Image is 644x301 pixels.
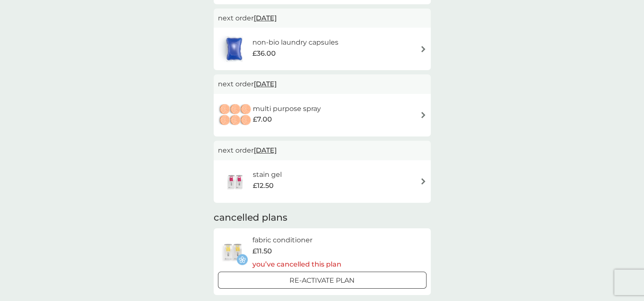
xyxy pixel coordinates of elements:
[218,167,253,196] img: stain gel
[252,246,272,257] span: £11.50
[218,237,248,267] img: fabric conditioner
[254,10,277,26] span: [DATE]
[253,114,272,125] span: £7.00
[254,76,277,92] span: [DATE]
[252,48,276,59] span: £36.00
[420,112,426,118] img: arrow right
[254,142,277,159] span: [DATE]
[289,275,355,286] p: Re-activate Plan
[218,145,426,156] p: next order
[252,259,341,270] p: you’ve cancelled this plan
[218,79,426,90] p: next order
[252,235,341,246] h6: fabric conditioner
[218,272,426,289] button: Re-activate Plan
[218,34,250,64] img: non-bio laundry capsules
[253,180,274,191] span: £12.50
[214,211,431,224] h2: cancelled plans
[252,37,338,48] h6: non-bio laundry capsules
[420,178,426,185] img: arrow right
[420,46,426,52] img: arrow right
[218,13,426,24] p: next order
[253,103,321,114] h6: multi purpose spray
[218,100,253,130] img: multi purpose spray
[253,169,282,180] h6: stain gel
